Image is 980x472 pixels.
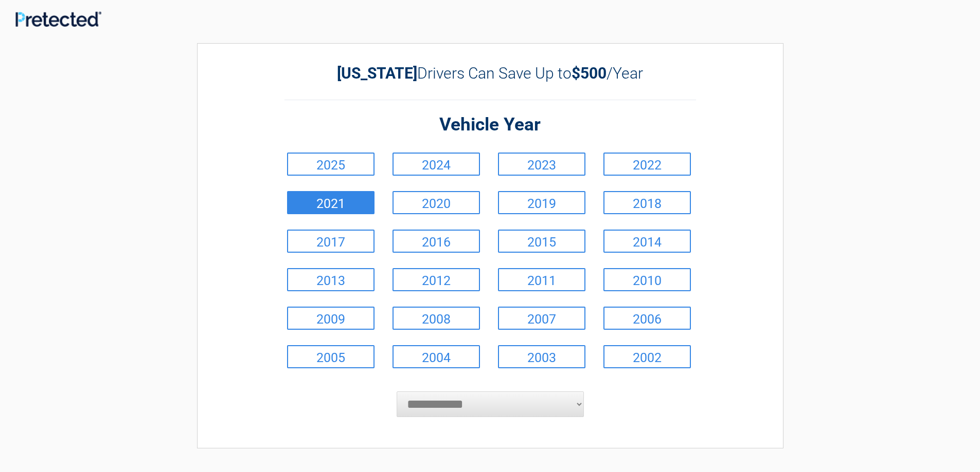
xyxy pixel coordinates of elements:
a: 2021 [287,191,375,214]
b: $500 [572,64,607,82]
a: 2004 [393,345,480,368]
a: 2006 [603,307,691,330]
a: 2009 [287,307,375,330]
a: 2016 [393,230,480,253]
a: 2014 [603,230,691,253]
a: 2008 [393,307,480,330]
a: 2022 [603,153,691,176]
a: 2002 [603,345,691,368]
img: Main Logo [15,11,101,27]
a: 2015 [498,230,585,253]
a: 2018 [603,191,691,214]
a: 2013 [287,268,375,291]
a: 2023 [498,153,585,176]
h2: Drivers Can Save Up to /Year [284,64,696,82]
a: 2025 [287,153,375,176]
b: [US_STATE] [337,64,417,82]
a: 2019 [498,191,585,214]
a: 2005 [287,345,375,368]
a: 2010 [603,268,691,291]
a: 2020 [393,191,480,214]
a: 2011 [498,268,585,291]
a: 2003 [498,345,585,368]
a: 2012 [393,268,480,291]
a: 2007 [498,307,585,330]
h2: Vehicle Year [284,113,696,137]
a: 2024 [393,153,480,176]
a: 2017 [287,230,375,253]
